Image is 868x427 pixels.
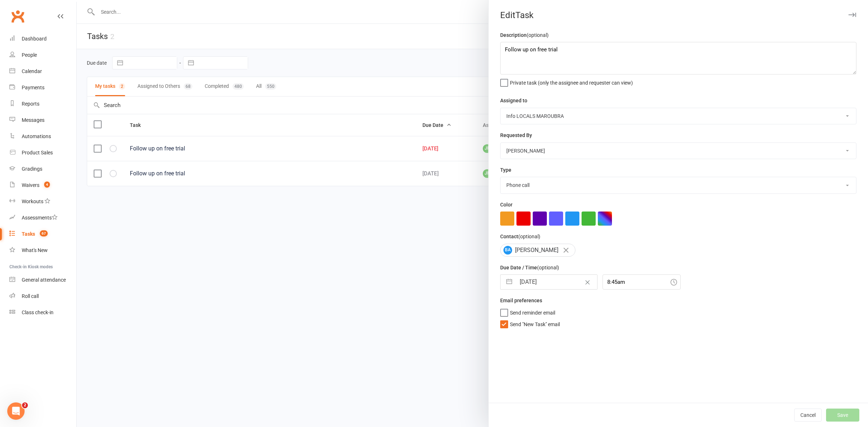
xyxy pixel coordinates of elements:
button: Cancel [794,409,822,422]
div: Class check-in [22,309,54,315]
small: (optional) [527,32,549,38]
a: Roll call [9,288,76,304]
a: Waivers 4 [9,177,76,193]
a: Class kiosk mode [9,304,76,321]
a: Clubworx [9,7,27,25]
a: Payments [9,80,76,96]
span: 4 [44,182,50,188]
div: [PERSON_NAME] [500,244,575,257]
div: Dashboard [22,36,47,42]
small: (optional) [537,265,559,270]
a: Product Sales [9,145,76,161]
div: What's New [22,247,48,253]
span: 67 [40,230,48,236]
a: Gradings [9,161,76,177]
a: Assessments [9,210,76,226]
iframe: Intercom live chat [7,402,25,420]
span: BA [503,246,512,255]
label: Color [500,201,512,209]
div: Edit Task [489,10,868,20]
div: Gradings [22,166,42,172]
label: Type [500,166,511,174]
div: Tasks [22,231,35,237]
label: Assigned to [500,97,527,104]
small: (optional) [518,234,540,239]
label: Requested By [500,131,532,139]
div: People [22,52,37,58]
a: Reports [9,96,76,112]
label: Contact [500,232,540,240]
button: Clear Date [581,275,594,289]
div: Messages [22,117,44,123]
div: Payments [22,85,44,90]
a: Tasks 67 [9,226,76,242]
span: 2 [22,402,28,408]
textarea: Follow up on free trial [500,42,856,74]
span: Send "New Task" email [510,319,560,327]
a: Automations [9,128,76,145]
div: General attendance [22,277,66,283]
a: Dashboard [9,31,76,47]
a: People [9,47,76,63]
div: Product Sales [22,150,53,155]
a: General attendance kiosk mode [9,272,76,288]
div: Workouts [22,198,43,204]
a: Workouts [9,193,76,210]
label: Email preferences [500,296,542,304]
span: Send reminder email [510,307,555,316]
span: Private task (only the assignee and requester can view) [510,77,633,86]
label: Description [500,31,549,39]
div: Assessments [22,215,58,221]
a: What's New [9,242,76,259]
a: Messages [9,112,76,128]
label: Due Date / Time [500,264,559,272]
a: Calendar [9,63,76,80]
div: Roll call [22,293,39,299]
div: Automations [22,133,51,139]
div: Reports [22,101,39,107]
div: Waivers [22,182,39,188]
div: Calendar [22,68,42,74]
